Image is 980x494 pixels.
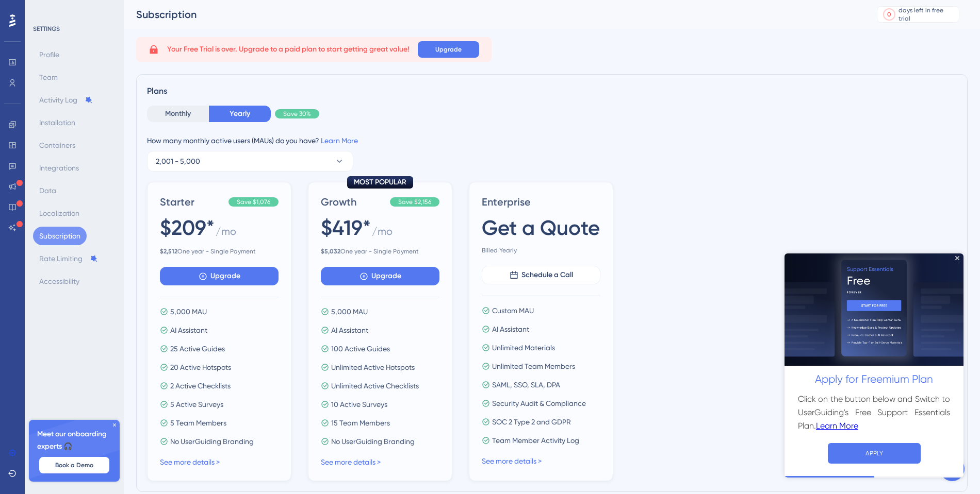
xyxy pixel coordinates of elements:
span: Upgrade [210,270,240,282]
span: Unlimited Active Hotspots [331,361,415,373]
span: Growth [321,195,386,209]
span: Upgrade [371,270,401,282]
span: Save 30% [283,110,311,118]
span: 20 Active Hotspots [170,361,231,373]
button: Containers [33,136,81,155]
span: $419* [321,213,371,242]
span: Meet our onboarding experts 🎧 [37,428,111,453]
span: 5,000 MAU [170,305,207,318]
button: 2,001 - 5,000 [147,151,353,172]
div: Subscription [136,7,851,22]
button: Upgrade [418,41,479,58]
span: Your Free Trial is over. Upgrade to a paid plan to start getting great value! [167,43,410,56]
span: 100 Active Guides [331,343,390,355]
div: How many monthly active users (MAUs) do you have? [147,134,957,147]
span: Enterprise [482,195,600,209]
button: Upgrade [160,267,279,285]
h2: Apply for Freemium Plan [8,117,171,135]
span: 5,000 MAU [331,305,368,318]
button: Rate Limiting [33,249,104,268]
span: Unlimited Materials [492,342,555,354]
button: APPLY [43,190,136,210]
button: Upgrade [321,267,439,285]
span: 10 Active Surveys [331,398,387,411]
span: One year - Single Payment [321,247,439,255]
button: Open AI Assistant Launcher [3,3,28,28]
span: Team Member Activity Log [492,434,579,447]
span: AI Assistant [331,324,368,336]
span: No UserGuiding Branding [170,435,254,448]
a: See more details > [321,458,381,466]
span: Get a Quote [482,213,600,242]
div: Close Preview [171,3,175,7]
button: Subscription [33,227,87,245]
span: Unlimited Active Checklists [331,380,419,392]
span: SOC 2 Type 2 and GDPR [492,416,571,428]
span: 15 Team Members [331,417,390,429]
div: 0 [887,10,891,19]
span: No UserGuiding Branding [331,435,415,448]
span: Save $1,076 [237,198,270,206]
button: Profile [33,45,66,64]
span: AI Assistant [170,324,207,336]
span: One year - Single Payment [160,247,279,255]
span: Save $2,156 [398,198,431,206]
button: Schedule a Call [482,266,600,284]
div: MOST POPULAR [347,176,413,189]
span: 5 Team Members [170,417,226,429]
span: Billed Yearly [482,246,600,254]
h3: Click on the button below and Switch to UserGuiding's Free Support Essentials Plan. [13,139,166,179]
a: Learn More [31,166,74,179]
span: $209* [160,213,215,242]
a: See more details > [482,457,542,465]
button: Localization [33,204,86,223]
b: $ 2,512 [160,248,177,255]
span: 5 Active Surveys [170,398,223,411]
span: / mo [372,224,393,243]
a: Learn More [321,137,358,145]
span: AI Assistant [492,323,529,335]
div: Plans [147,85,957,97]
button: Activity Log [33,91,99,109]
span: / mo [216,224,236,243]
button: Integrations [33,159,85,177]
button: Accessibility [33,272,86,291]
div: SETTINGS [33,25,117,33]
span: 2,001 - 5,000 [156,155,200,167]
button: Data [33,181,62,200]
img: launcher-image-alternative-text [6,6,25,25]
span: Security Audit & Compliance [492,397,586,410]
b: $ 5,032 [321,248,340,255]
div: days left in free trial [899,6,956,23]
span: 25 Active Guides [170,343,225,355]
button: Installation [33,113,81,132]
span: Schedule a Call [521,269,573,281]
span: Upgrade [435,45,462,54]
span: 2 Active Checklists [170,380,231,392]
button: Yearly [209,106,271,122]
button: Book a Demo [39,457,109,473]
span: SAML, SSO, SLA, DPA [492,379,560,391]
span: Custom MAU [492,304,534,317]
button: Monthly [147,106,209,122]
span: Unlimited Team Members [492,360,575,372]
a: See more details > [160,458,220,466]
span: Starter [160,195,224,209]
button: Team [33,68,64,87]
span: Book a Demo [55,461,93,469]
